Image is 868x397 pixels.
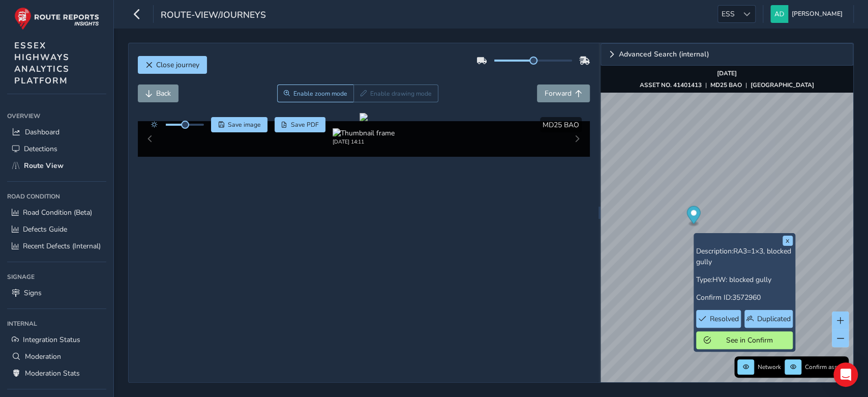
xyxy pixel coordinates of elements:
[709,314,738,324] span: Resolved
[7,331,106,348] a: Integration Status
[7,204,106,221] a: Road Condition (Beta)
[7,221,106,238] a: Defects Guide
[696,292,793,303] p: Confirm ID:
[24,144,57,154] span: Detections
[23,335,80,345] span: Integration Status
[211,117,267,132] button: Save
[687,206,701,227] div: Map marker
[7,189,106,204] div: Road Condition
[138,56,207,74] button: Close journey
[291,121,319,129] span: Save PDF
[24,161,64,171] span: Route View
[696,246,793,267] p: Description:
[23,224,67,234] span: Defects Guide
[138,84,178,102] button: Back
[833,362,858,387] div: Open Intercom Messenger
[712,275,771,285] span: HW: blocked gully
[14,40,70,87] span: ESSEX HIGHWAYS ANALYTICS PLATFORM
[751,81,814,89] strong: [GEOGRAPHIC_DATA]
[7,269,106,285] div: Signage
[14,7,99,30] img: rr logo
[696,274,793,285] p: Type:
[732,293,761,302] span: 3572960
[228,121,261,129] span: Save image
[640,81,814,89] div: | |
[25,368,80,378] span: Moderation Stats
[25,352,61,361] span: Moderation
[156,60,199,70] span: Close journey
[7,285,106,301] a: Signs
[783,236,793,246] button: x
[23,241,101,251] span: Recent Defects (Internal)
[333,128,395,138] img: Thumbnail frame
[718,6,738,22] span: ESS
[601,43,853,66] a: Expand
[758,363,781,371] span: Network
[537,84,590,102] button: Forward
[7,124,106,140] a: Dashboard
[7,316,106,331] div: Internal
[7,238,106,254] a: Recent Defects (Internal)
[7,348,106,365] a: Moderation
[23,208,92,217] span: Road Condition (Beta)
[7,108,106,124] div: Overview
[710,81,742,89] strong: MD25 BAO
[545,89,572,98] span: Forward
[333,138,395,146] div: [DATE] 14:11
[757,314,791,324] span: Duplicated
[7,365,106,382] a: Moderation Stats
[25,127,59,137] span: Dashboard
[640,81,702,89] strong: ASSET NO. 41401413
[696,310,741,328] button: Resolved
[293,90,347,98] span: Enable zoom mode
[543,120,579,130] span: MD25 BAO
[696,331,793,349] button: See in Confirm
[275,117,326,132] button: PDF
[619,51,709,58] span: Advanced Search (internal)
[277,84,354,102] button: Zoom
[805,363,846,371] span: Confirm assets
[792,5,843,23] span: [PERSON_NAME]
[24,288,42,298] span: Signs
[7,140,106,157] a: Detections
[744,310,792,328] button: Duplicated
[770,5,846,23] button: [PERSON_NAME]
[7,157,106,174] a: Route View
[696,246,791,267] span: RA3=1×3, blocked gully
[714,335,785,345] span: See in Confirm
[161,9,266,23] span: route-view/journeys
[770,5,788,23] img: diamond-layout
[156,89,171,98] span: Back
[717,69,737,77] strong: [DATE]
